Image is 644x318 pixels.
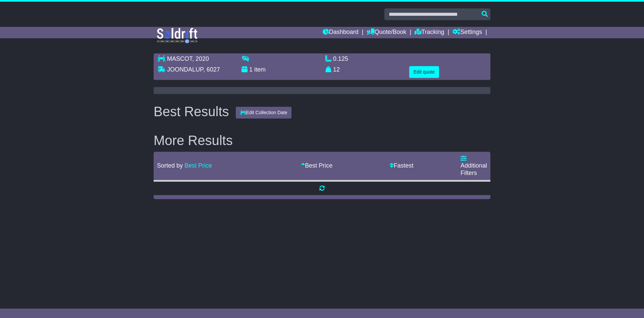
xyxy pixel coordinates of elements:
[254,66,266,73] span: item
[167,55,192,62] span: MASCOT
[157,162,183,169] span: Sorted by
[323,27,359,38] a: Dashboard
[333,66,340,73] span: 12
[236,107,292,119] button: Edit Collection Date
[203,66,220,73] span: , 6027
[452,27,482,38] a: Settings
[249,66,253,73] span: 1
[301,162,332,169] a: Best Price
[367,27,406,38] a: Quote/Book
[154,133,490,148] h2: More Results
[333,55,348,62] span: 0.125
[192,55,209,62] span: , 2020
[415,27,444,38] a: Tracking
[409,66,439,78] button: Edit quote
[461,155,487,176] a: Additional Filters
[167,66,203,73] span: JOONDALUP
[390,162,413,169] a: Fastest
[150,104,232,119] div: Best Results
[184,162,212,169] a: Best Price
